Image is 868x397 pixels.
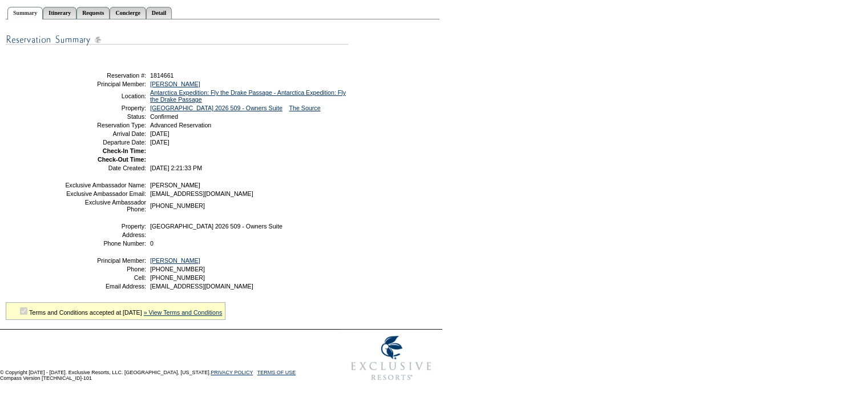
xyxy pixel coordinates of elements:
[64,223,146,230] td: Property:
[64,182,146,189] td: Exclusive Ambassador Name:
[150,165,202,171] span: [DATE] 2:21:33 PM
[64,231,146,238] td: Address:
[150,72,174,79] span: 1814661
[64,266,146,272] td: Phone:
[6,33,348,47] img: subTtlResSummary.gif
[150,274,205,281] span: [PHONE_NUMBER]
[64,105,146,111] td: Property:
[7,7,43,19] a: Summary
[64,81,146,87] td: Principal Member:
[146,7,172,19] a: Detail
[150,202,205,209] span: [PHONE_NUMBER]
[64,72,146,79] td: Reservation #:
[150,190,253,197] span: [EMAIL_ADDRESS][DOMAIN_NAME]
[150,223,282,230] span: [GEOGRAPHIC_DATA] 2026 509 - Owners Suite
[150,122,211,129] span: Advanced Reservation
[150,81,200,87] a: [PERSON_NAME]
[150,105,282,111] a: [GEOGRAPHIC_DATA] 2026 509 - Owners Suite
[64,283,146,290] td: Email Address:
[64,139,146,146] td: Departure Date:
[150,130,169,137] span: [DATE]
[150,182,200,189] span: [PERSON_NAME]
[98,156,146,163] strong: Check-Out Time:
[103,147,146,154] strong: Check-In Time:
[289,105,320,111] a: The Source
[64,165,146,171] td: Date Created:
[64,130,146,137] td: Arrival Date:
[64,240,146,247] td: Phone Number:
[340,330,442,387] img: Exclusive Resorts
[150,283,253,290] span: [EMAIL_ADDRESS][DOMAIN_NAME]
[64,274,146,281] td: Cell:
[150,113,178,120] span: Confirmed
[64,113,146,120] td: Status:
[257,370,296,375] a: TERMS OF USE
[64,190,146,197] td: Exclusive Ambassador Email:
[43,7,76,19] a: Itinerary
[144,309,223,316] a: » View Terms and Conditions
[211,370,253,375] a: PRIVACY POLICY
[150,257,200,264] a: [PERSON_NAME]
[64,199,146,212] td: Exclusive Ambassador Phone:
[150,266,205,272] span: [PHONE_NUMBER]
[29,309,142,316] span: Terms and Conditions accepted at [DATE]
[150,89,346,103] a: Antarctica Expedition: Fly the Drake Passage - Antarctica Expedition: Fly the Drake Passage
[64,257,146,264] td: Principal Member:
[64,122,146,129] td: Reservation Type:
[64,89,146,103] td: Location:
[150,139,169,146] span: [DATE]
[76,7,110,19] a: Requests
[110,7,146,19] a: Concierge
[150,240,154,247] span: 0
